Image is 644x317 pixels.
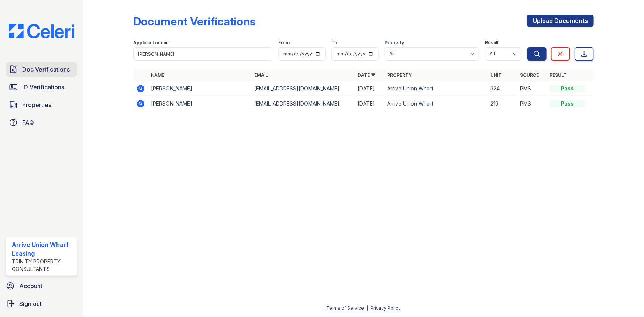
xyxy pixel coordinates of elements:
div: | [366,305,368,311]
td: [DATE] [355,96,384,111]
td: Arrive Union Wharf [384,96,488,111]
a: Privacy Policy [371,305,401,311]
label: Result [485,40,499,46]
div: Document Verifications [133,15,255,28]
td: [PERSON_NAME] [148,81,251,96]
a: Doc Verifications [6,62,77,77]
td: 324 [488,81,517,96]
span: Doc Verifications [22,65,70,74]
div: Trinity Property Consultants [12,258,74,273]
a: Terms of Service [326,305,364,311]
label: Applicant or unit [133,40,169,46]
input: Search by name, email, or unit number [133,47,272,61]
td: 219 [488,96,517,111]
span: Account [19,282,42,290]
a: ID Verifications [6,80,77,94]
div: Arrive Union Wharf Leasing [12,240,74,258]
label: Property [385,40,404,46]
a: Sign out [3,296,80,311]
span: FAQ [22,118,34,127]
a: Source [520,72,539,78]
a: Date ▼ [358,72,375,78]
a: Name [151,72,164,78]
td: [PERSON_NAME] [148,96,251,111]
td: PMS [517,81,547,96]
a: Account [3,279,80,293]
td: [EMAIL_ADDRESS][DOMAIN_NAME] [251,81,355,96]
a: Property [387,72,412,78]
a: FAQ [6,115,77,130]
div: Pass [550,100,585,107]
label: From [278,40,290,46]
td: PMS [517,96,547,111]
span: Sign out [19,299,42,308]
img: CE_Logo_Blue-a8612792a0a2168367f1c8372b55b34899dd931a85d93a1a3d3e32e68fde9ad4.png [3,24,80,38]
span: ID Verifications [22,83,64,92]
a: Unit [490,72,502,78]
label: To [331,40,337,46]
div: Pass [550,85,585,92]
a: Upload Documents [527,15,594,27]
a: Email [254,72,268,78]
td: [EMAIL_ADDRESS][DOMAIN_NAME] [251,96,355,111]
a: Properties [6,97,77,112]
span: Properties [22,100,51,109]
a: Result [550,72,567,78]
td: Arrive Union Wharf [384,81,488,96]
td: [DATE] [355,81,384,96]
